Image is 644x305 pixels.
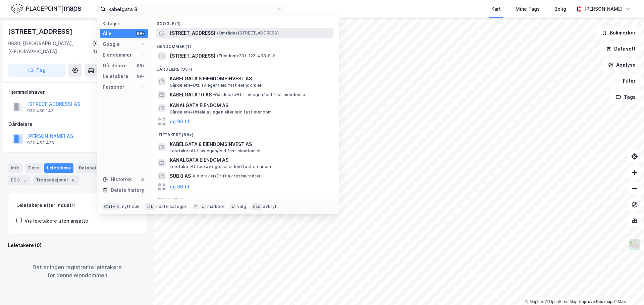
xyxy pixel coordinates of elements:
div: Delete history [111,186,144,194]
div: 932 450 143 [27,108,54,113]
div: Leietakere [103,72,128,80]
button: Bokmerker [596,26,641,40]
div: neste kategori [156,204,188,209]
div: Kategori [103,21,148,26]
div: Transaksjoner [33,175,79,185]
span: KABELGATA 8 EIENDOMSINVEST AS [170,140,331,148]
span: KABELGATA 10 AS [170,91,212,99]
div: Det er ingen registrerte leietakere for denne eiendommen [16,252,138,290]
div: nytt søk [122,204,140,209]
span: Eiendom • 301-122-498-0-0 [217,53,276,59]
div: Eiendommer (1) [151,39,339,51]
div: esc [252,203,262,210]
span: • [213,92,215,97]
div: velg [237,204,246,209]
a: Mapbox [525,299,544,304]
button: og 96 til [170,183,189,191]
div: Info [8,163,22,173]
div: [GEOGRAPHIC_DATA], 149/486 [93,40,146,56]
span: KABELGATA 8 EIENDOMSINVEST AS [170,75,331,83]
iframe: Chat Widget [610,273,644,305]
div: avbryt [263,204,277,209]
div: ESG [8,175,31,185]
div: Hjemmelshaver [8,88,146,96]
button: Tags [610,90,641,104]
div: Personer [103,83,124,91]
span: Gårdeiere • Utl. av egen/leid fast eiendom el. [213,92,308,97]
div: Gårdeiere [103,62,127,70]
a: Improve this map [579,299,612,304]
div: [PERSON_NAME] [584,5,623,13]
span: Leietaker • Drift av restauranter [192,173,261,179]
div: Leietakere etter industri [16,201,138,209]
div: Gårdeiere (99+) [151,61,339,73]
span: • [217,53,219,58]
span: Leietaker • Utleie av egen eller leid fast eiendom [170,164,271,169]
div: Kart [491,5,501,13]
div: Leietakere (99+) [151,127,339,139]
span: Gårdeiere • Utleie av egen eller leid fast eiendom [170,109,272,115]
div: markere [207,204,225,209]
img: logo.f888ab2527a4732fd821a326f86c7f29.svg [11,3,81,15]
img: Z [628,238,641,251]
div: 99+ [136,31,145,36]
button: Datasett [600,42,641,56]
div: Vis leietakere uten ansatte [24,217,88,225]
div: 5 [21,177,28,183]
a: OpenStreetMap [545,299,578,304]
div: 99+ [136,63,145,68]
div: Leietakere [44,163,73,173]
div: tab [145,203,155,210]
div: Alle [103,29,112,37]
span: Gårdeiere • Utl. av egen/leid fast eiendom el. [170,83,262,88]
div: 1 [140,84,145,90]
div: Mine Tags [516,5,540,13]
button: Filter [609,74,641,88]
div: Ctrl + k [103,203,121,210]
div: 1 [140,42,145,47]
div: Google (1) [151,16,339,28]
span: • [217,30,219,35]
div: Google [103,40,120,48]
span: • [192,173,194,178]
span: KANALGATA EIENDOM AS [170,156,331,164]
div: 0 [140,177,145,182]
div: Eiere [25,163,42,173]
div: 0680, [GEOGRAPHIC_DATA], [GEOGRAPHIC_DATA] [8,40,93,56]
button: og 96 til [170,118,189,126]
div: Gårdeiere [8,120,146,128]
div: Leietakere (0) [8,241,146,249]
span: Leietaker • Utl. av egen/leid fast eiendom el. [170,148,262,154]
div: Datasett [76,163,109,173]
div: [STREET_ADDRESS] [8,26,74,37]
div: 1 [140,52,145,58]
div: Personer (1) [151,192,339,204]
input: Søk på adresse, matrikkel, gårdeiere, leietakere eller personer [106,4,277,14]
div: Historikk [103,175,132,183]
div: Eiendommer [103,51,132,59]
span: Område • [STREET_ADDRESS] [217,30,279,36]
div: 932 453 428 [27,140,54,146]
div: Kontrollprogram for chat [610,273,644,305]
button: Tag [8,64,66,77]
div: Bolig [554,5,566,13]
span: [STREET_ADDRESS] [170,52,215,60]
span: KANALGATA EIENDOM AS [170,101,331,109]
span: SUB 8 AS [170,172,191,180]
span: [STREET_ADDRESS] [170,29,215,37]
div: 99+ [136,74,145,79]
button: Analyse [602,58,641,72]
div: 8 [70,177,76,183]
